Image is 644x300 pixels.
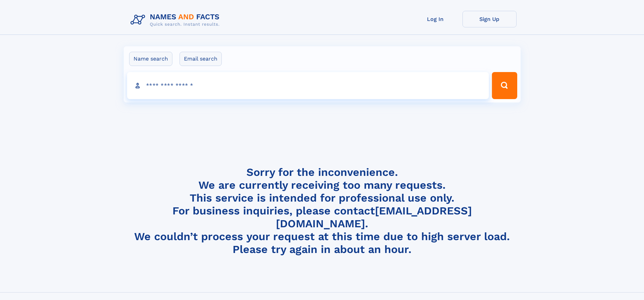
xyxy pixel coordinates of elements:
[128,11,225,29] img: Logo Names and Facts
[129,52,172,66] label: Name search
[492,72,517,99] button: Search Button
[128,166,517,256] h4: Sorry for the inconvenience. We are currently receiving too many requests. This service is intend...
[180,52,222,66] label: Email search
[127,72,489,99] input: search input
[408,11,462,27] a: Log In
[462,11,517,27] a: Sign Up
[276,204,472,230] a: [EMAIL_ADDRESS][DOMAIN_NAME]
